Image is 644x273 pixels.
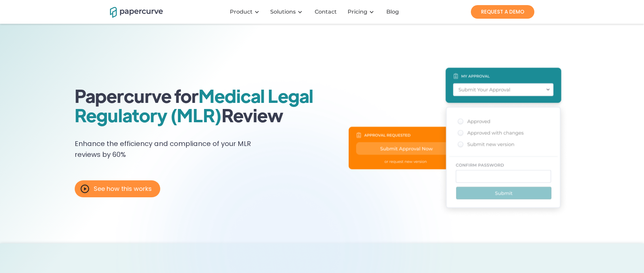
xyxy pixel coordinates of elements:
a: open lightbox [75,180,160,197]
div: Solutions [266,2,309,22]
a: Contact [309,8,344,15]
img: A screen shot of a user adding a reviewer for a given document. [349,57,569,226]
span: Medical Legal Regulatory (MLR) [75,84,313,126]
h1: Papercurve for Review [75,86,348,125]
a: home [110,6,154,18]
div: Contact [315,8,337,15]
p: Enhance the efficiency and compliance of your MLR reviews by 60% [75,138,261,163]
div: Solutions [270,8,296,15]
a: REQUEST A DEMO [471,5,534,19]
div: Blog [386,8,399,15]
a: Pricing [348,8,367,15]
div: Pricing [344,2,381,22]
a: Blog [381,8,406,15]
div: Product [226,2,266,22]
div: See how this works [94,185,152,192]
div: Product [230,8,253,15]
